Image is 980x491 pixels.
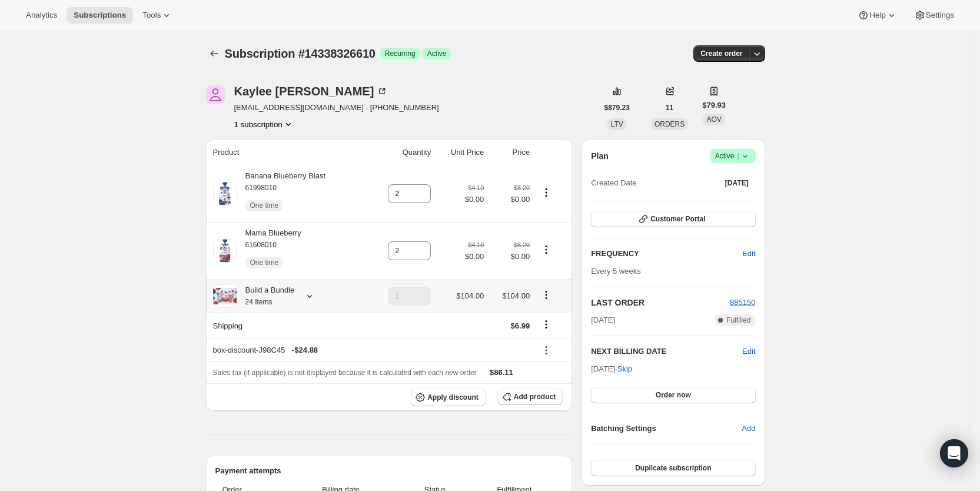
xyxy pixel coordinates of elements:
[597,99,637,116] button: $879.23
[700,49,742,58] span: Create order
[617,363,632,375] span: Skip
[250,258,279,267] span: One time
[591,297,730,308] h2: LAST ORDER
[465,194,484,205] span: $0.00
[591,364,632,373] span: [DATE] ·
[742,248,755,260] span: Edit
[656,390,691,400] span: Order now
[591,460,755,476] button: Duplicate subscription
[250,201,279,210] span: One time
[869,11,885,20] span: Help
[591,387,755,403] button: Order now
[591,267,641,276] span: Every 5 weeks
[490,368,513,377] span: $86.11
[245,298,273,306] small: 24 Items
[237,284,295,308] div: Build a Bundle
[737,151,739,161] span: |
[725,178,749,188] span: [DATE]
[67,7,133,24] button: Subscriptions
[468,241,484,248] small: $4.10
[502,291,530,300] span: $104.00
[206,45,222,62] button: Subscriptions
[234,118,294,130] button: Product actions
[245,184,277,192] small: 61998010
[427,393,479,402] span: Apply discount
[735,244,762,263] button: Edit
[514,241,530,248] small: $8.20
[213,344,530,356] div: box-discount-J98C45
[245,241,277,249] small: 61608010
[650,214,705,224] span: Customer Portal
[718,175,756,191] button: [DATE]
[537,243,556,256] button: Product actions
[655,120,685,128] span: ORDERS
[730,298,755,307] a: 885150
[742,423,755,434] span: Add
[368,140,434,165] th: Quantity
[206,313,369,339] th: Shipping
[511,321,530,330] span: $6.99
[487,140,533,165] th: Price
[237,227,301,274] div: Mama Blueberry
[491,194,530,205] span: $0.00
[213,182,237,205] img: product img
[234,85,388,97] div: Kaylee [PERSON_NAME]
[907,7,961,24] button: Settings
[537,318,556,331] button: Shipping actions
[237,170,326,217] div: Banana Blueberry Blast
[702,99,726,111] span: $79.93
[591,150,609,162] h2: Plan
[591,423,742,434] h6: Batching Settings
[385,49,416,58] span: Recurring
[610,360,639,379] button: Skip
[215,465,563,477] h2: Payment attempts
[234,102,439,114] span: [EMAIL_ADDRESS][DOMAIN_NAME] · [PHONE_NUMBER]
[735,419,762,438] button: Add
[851,7,904,24] button: Help
[427,49,447,58] span: Active
[514,184,530,191] small: $8.20
[135,7,180,24] button: Tools
[537,186,556,199] button: Product actions
[926,11,954,20] span: Settings
[456,291,484,300] span: $104.00
[213,239,237,263] img: product img
[206,85,225,104] span: Kaylee Levan
[213,369,479,377] span: Sales tax (if applicable) is not displayed because it is calculated with each new order.
[468,184,484,191] small: $4.10
[659,99,680,116] button: 11
[726,316,750,325] span: Fulfilled
[591,211,755,227] button: Customer Portal
[591,314,615,326] span: [DATE]
[142,11,161,20] span: Tools
[611,120,623,128] span: LTV
[74,11,126,20] span: Subscriptions
[26,11,57,20] span: Analytics
[19,7,64,24] button: Analytics
[604,103,630,112] span: $879.23
[715,150,751,162] span: Active
[434,140,487,165] th: Unit Price
[491,251,530,263] span: $0.00
[591,248,742,260] h2: FREQUENCY
[514,392,556,402] span: Add product
[206,140,369,165] th: Product
[730,297,755,308] button: 885150
[635,463,711,473] span: Duplicate subscription
[706,115,721,124] span: AOV
[940,439,968,467] div: Open Intercom Messenger
[465,251,484,263] span: $0.00
[591,346,742,357] h2: NEXT BILLING DATE
[411,389,486,406] button: Apply discount
[497,389,563,405] button: Add product
[537,288,556,301] button: Product actions
[693,45,749,62] button: Create order
[666,103,673,112] span: 11
[742,346,755,357] button: Edit
[591,177,636,189] span: Created Date
[225,47,376,60] span: Subscription #14338326610
[292,344,318,356] span: - $24.88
